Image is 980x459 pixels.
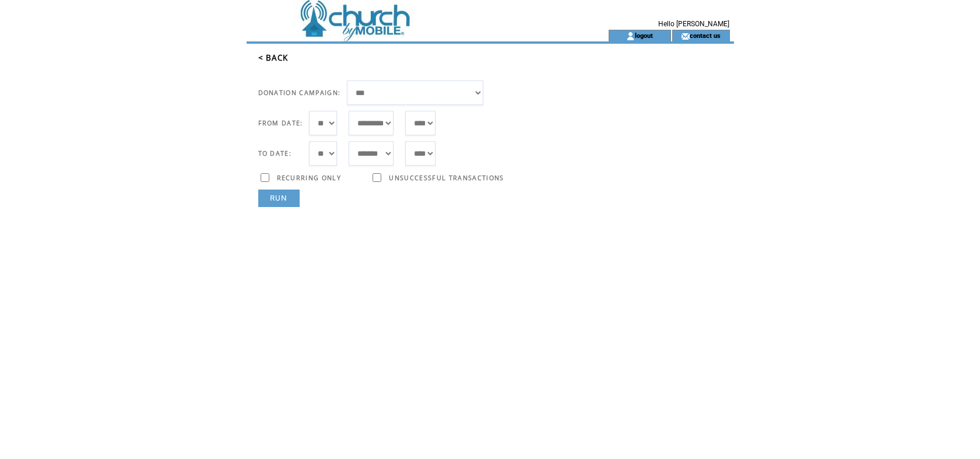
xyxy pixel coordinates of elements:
[258,52,289,63] a: < BACK
[635,31,653,39] a: logout
[258,190,300,207] a: RUN
[277,174,342,182] span: RECURRING ONLY
[658,20,729,28] span: Hello [PERSON_NAME]
[389,174,504,182] span: UNSUCCESSFUL TRANSACTIONS
[690,31,721,39] a: contact us
[258,89,341,97] span: DONATION CAMPAIGN:
[681,31,690,41] img: contact_us_icon.gif
[258,149,292,157] span: TO DATE:
[258,119,303,127] span: FROM DATE:
[626,31,635,41] img: account_icon.gif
